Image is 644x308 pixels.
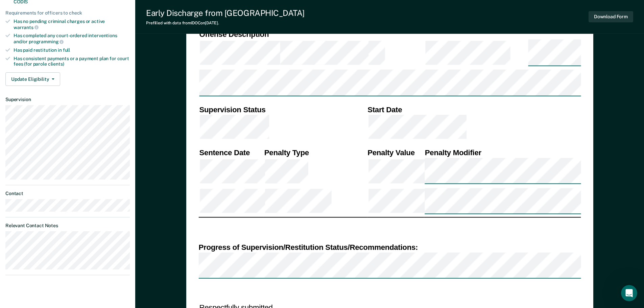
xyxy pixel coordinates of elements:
div: Prefilled with data from IDOC on [DATE] . [146,21,305,25]
th: Start Date [367,104,581,114]
div: Progress of Supervision/Restitution Status/Recommendations: [198,243,581,253]
div: Has paid restitution in [14,47,130,53]
th: Penalty Value [367,147,424,157]
th: Penalty Modifier [424,147,581,157]
div: Has consistent payments or a payment plan for court fees (for parole [14,56,130,67]
dt: Supervision [5,97,130,102]
span: warrants [14,25,39,30]
dt: Relevant Contact Notes [5,223,130,229]
button: Update Eligibility [5,72,60,86]
div: Early Discharge from [GEOGRAPHIC_DATA] [146,8,305,18]
span: clients) [48,61,64,67]
button: Download Form [589,11,633,22]
iframe: Intercom live chat [621,285,637,301]
div: Requirements for officers to check [5,10,130,16]
dt: Contact [5,191,130,196]
span: full [63,47,70,53]
div: Has no pending criminal charges or active [14,19,130,30]
th: Penalty Type [263,147,366,157]
th: Supervision Status [198,104,367,114]
th: Offense Description [198,29,279,39]
span: programming [29,39,64,44]
div: Has completed any court-ordered interventions and/or [14,33,130,44]
th: Sentence Date [198,147,263,157]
